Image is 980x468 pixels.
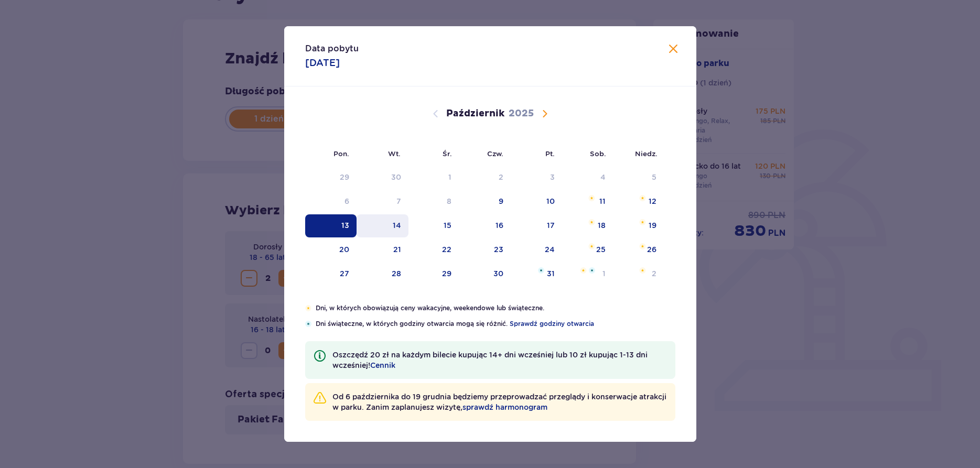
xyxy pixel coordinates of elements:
[602,268,606,279] div: 1
[305,190,357,213] td: Data niedostępna. poniedziałek, 6 października 2025
[580,267,587,274] img: Pomarańczowa gwiazdka
[305,321,311,327] img: Niebieska gwiazdka
[393,220,401,231] div: 14
[357,190,408,213] td: Data niedostępna. wtorek, 7 października 2025
[305,214,357,237] td: Data zaznaczona. poniedziałek, 13 października 2025
[647,244,656,255] div: 26
[511,166,563,189] td: Data niedostępna. piątek, 3 października 2025
[511,214,563,237] td: piątek, 17 października 2025
[443,149,452,158] small: Śr.
[652,172,656,182] div: 5
[652,268,656,279] div: 2
[496,220,503,231] div: 16
[639,219,646,225] img: Pomarańczowa gwiazdka
[588,195,595,201] img: Pomarańczowa gwiazdka
[459,238,511,262] td: czwartek, 23 października 2025
[316,319,675,329] p: Dni świąteczne, w których godziny otwarcia mogą się różnić.
[547,220,555,231] div: 17
[539,107,551,120] button: Następny miesiąc
[499,196,503,206] div: 9
[613,190,664,213] td: niedziela, 12 października 2025
[562,238,613,262] td: sobota, 25 października 2025
[305,238,357,262] td: poniedziałek, 20 października 2025
[590,149,606,158] small: Sob.
[639,267,646,274] img: Pomarańczowa gwiazdka
[444,220,451,231] div: 15
[333,149,349,158] small: Pon.
[588,219,595,225] img: Pomarańczowa gwiazdka
[459,214,511,237] td: czwartek, 16 października 2025
[408,214,459,237] td: środa, 15 października 2025
[392,268,401,279] div: 28
[391,172,401,182] div: 30
[442,268,451,279] div: 29
[429,107,442,120] button: Poprzedni miesiąc
[446,107,504,120] p: Październik
[499,172,503,182] div: 2
[635,149,658,158] small: Niedz.
[562,166,613,189] td: Data niedostępna. sobota, 4 października 2025
[613,214,664,237] td: niedziela, 19 października 2025
[370,360,395,371] a: Cennik
[599,196,606,206] div: 11
[649,196,656,206] div: 12
[459,190,511,213] td: czwartek, 9 października 2025
[408,238,459,262] td: środa, 22 października 2025
[344,196,349,206] div: 6
[357,238,408,262] td: wtorek, 21 października 2025
[613,238,664,262] td: niedziela, 26 października 2025
[332,350,667,371] p: Oszczędź 20 zł na każdym bilecie kupując 14+ dni wcześniej lub 10 zł kupując 1-13 dni wcześniej!
[547,268,555,279] div: 31
[562,214,613,237] td: sobota, 18 października 2025
[639,195,646,201] img: Pomarańczowa gwiazdka
[545,244,555,255] div: 24
[448,172,451,182] div: 1
[316,303,675,313] p: Dni, w których obowiązują ceny wakacyjne, weekendowe lub świąteczne.
[305,305,312,311] img: Pomarańczowa gwiazdka
[600,172,606,182] div: 4
[357,263,408,286] td: wtorek, 28 października 2025
[341,220,349,231] div: 13
[396,196,401,206] div: 7
[639,243,646,249] img: Pomarańczowa gwiazdka
[442,244,451,255] div: 22
[511,190,563,213] td: piątek, 10 października 2025
[305,166,357,189] td: Data niedostępna. poniedziałek, 29 września 2025
[538,267,544,274] img: Niebieska gwiazdka
[562,190,613,213] td: sobota, 11 października 2025
[447,196,451,206] div: 8
[357,214,408,237] td: wtorek, 14 października 2025
[487,149,503,158] small: Czw.
[408,263,459,286] td: środa, 29 października 2025
[462,402,547,412] a: sprawdź harmonogram
[494,244,503,255] div: 23
[332,391,667,412] p: Od 6 października do 19 grudnia będziemy przeprowadzać przeglądy i konserwacje atrakcji w parku. ...
[339,244,349,255] div: 20
[305,57,340,69] p: [DATE]
[493,268,503,279] div: 30
[545,149,555,158] small: Pt.
[388,149,401,158] small: Wt.
[357,166,408,189] td: Data niedostępna. wtorek, 30 września 2025
[596,244,606,255] div: 25
[667,43,680,56] button: Zamknij
[408,190,459,213] td: Data niedostępna. środa, 8 października 2025
[649,220,656,231] div: 19
[546,196,555,206] div: 10
[509,107,534,120] p: 2025
[598,220,606,231] div: 18
[510,319,594,329] a: Sprawdź godziny otwarcia
[613,166,664,189] td: Data niedostępna. niedziela, 5 października 2025
[408,166,459,189] td: Data niedostępna. środa, 1 października 2025
[588,243,595,249] img: Pomarańczowa gwiazdka
[340,268,349,279] div: 27
[613,263,664,286] td: niedziela, 2 listopada 2025
[459,166,511,189] td: Data niedostępna. czwartek, 2 października 2025
[305,43,359,55] p: Data pobytu
[550,172,555,182] div: 3
[511,238,563,262] td: piątek, 24 października 2025
[340,172,349,182] div: 29
[562,263,613,286] td: sobota, 1 listopada 2025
